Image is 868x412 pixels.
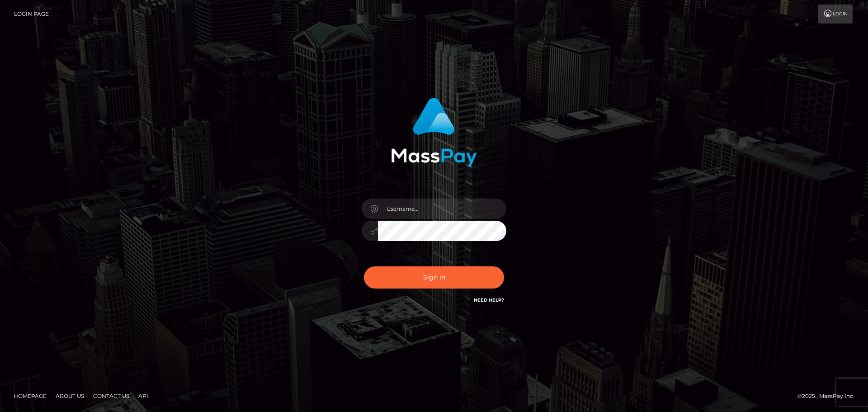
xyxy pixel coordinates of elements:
a: Login Page [14,5,49,24]
a: API [135,389,152,403]
div: © 2025 , MassPay Inc. [797,391,861,401]
input: Username... [378,199,506,219]
a: Homepage [10,389,50,403]
a: About Us [52,389,88,403]
img: MassPay Login [391,98,477,167]
a: Need Help? [474,297,504,303]
a: Contact Us [90,389,133,403]
button: Sign in [364,266,504,289]
a: Login [818,5,853,24]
